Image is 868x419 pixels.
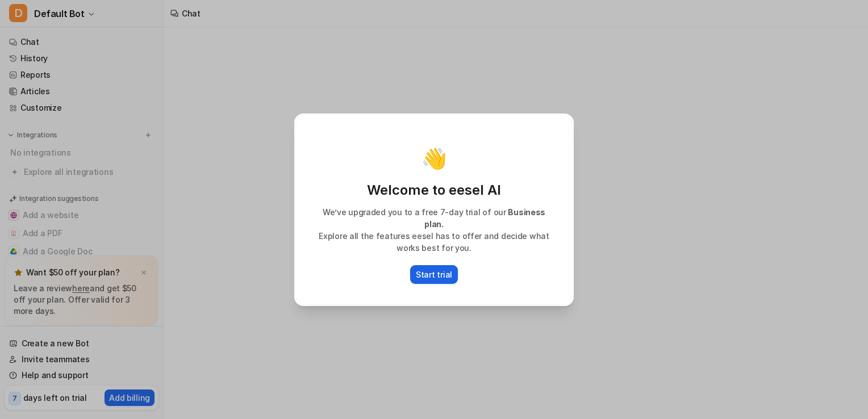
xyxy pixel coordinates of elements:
button: Start trial [410,265,458,284]
p: 👋 [422,147,447,170]
p: Explore all the features eesel has to offer and decide what works best for you. [307,230,561,254]
p: We’ve upgraded you to a free 7-day trial of our [307,206,561,230]
p: Welcome to eesel AI [307,181,561,199]
p: Start trial [416,269,452,280]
